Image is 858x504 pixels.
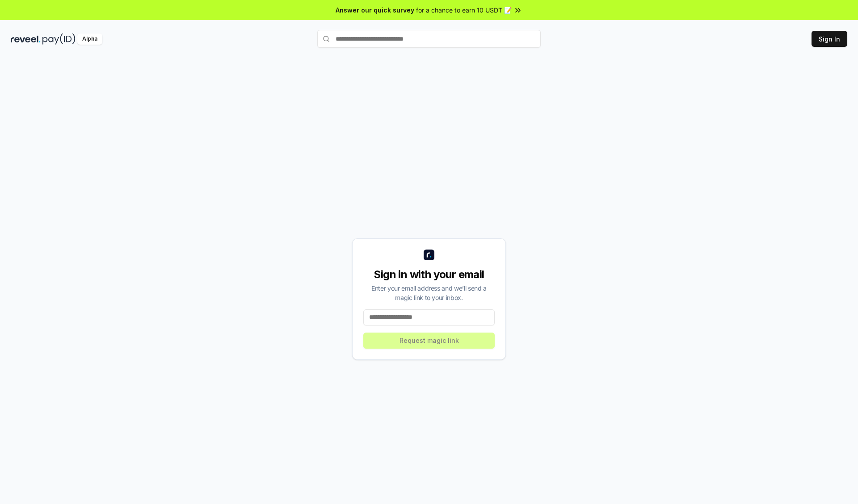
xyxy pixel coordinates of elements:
span: Answer our quick survey [336,5,414,15]
div: Alpha [77,33,102,45]
img: logo_small [424,250,434,260]
div: Enter your email address and we’ll send a magic link to your inbox. [363,283,495,302]
div: Sign in with your email [363,267,495,282]
span: for a chance to earn 10 USDT 📝 [416,5,512,15]
button: Sign In [812,31,847,47]
img: pay_id [42,33,76,45]
img: reveel_dark [11,33,41,45]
